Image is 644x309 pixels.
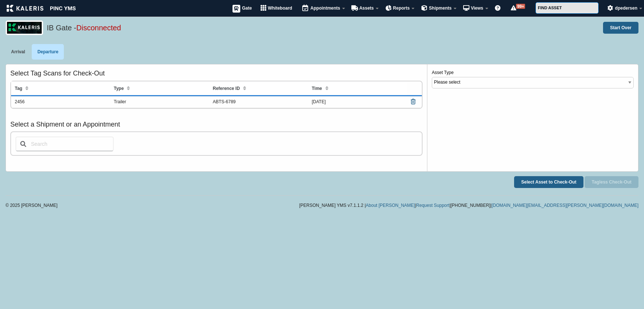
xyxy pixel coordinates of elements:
[416,203,450,208] a: Request Support
[209,97,308,108] td: ABTS-6789
[310,6,340,11] span: Appointments
[76,24,121,32] span: Disconnected
[268,6,292,11] span: Whiteboard
[585,176,638,188] button: Tagless Check-Out
[429,6,451,11] span: Shipments
[47,23,318,35] h5: IB Gate -
[10,69,423,78] h3: Select Tag Scans for Check-Out
[312,86,325,91] span: Time
[213,86,242,91] span: Reference ID
[451,203,490,208] span: [PHONE_NUMBER]
[16,137,114,151] input: Search
[432,69,634,92] label: Asset Type
[32,44,64,60] a: Departure
[615,6,637,11] span: dpedersen
[308,97,407,108] td: [DATE]
[299,203,638,208] div: [PERSON_NAME] YMS v7.1.1.2 | | | |
[6,20,43,35] img: logo_pnc-prd.png
[514,176,583,188] button: Select Asset to Check-Out
[393,6,410,11] span: Reports
[603,22,638,34] button: Start Over
[366,203,415,208] a: About [PERSON_NAME]
[471,6,483,11] span: Views
[114,86,127,91] span: Type
[359,6,373,11] span: Assets
[10,120,423,129] h3: Select a Shipment or an Appointment
[535,2,599,14] input: FIND ASSET
[6,203,164,208] div: © 2025 [PERSON_NAME]
[7,5,76,12] img: kaleris_pinc-9d9452ea2abe8761a8e09321c3823821456f7e8afc7303df8a03059e807e3f55.png
[6,44,31,60] a: Arrival
[492,203,638,208] a: [DOMAIN_NAME][EMAIL_ADDRESS][PERSON_NAME][DOMAIN_NAME]
[516,4,525,9] span: 99+
[110,97,209,108] td: Trailer
[11,97,110,108] td: 2456
[15,86,25,91] span: Tag
[432,77,634,88] select: Asset Type
[242,6,252,11] span: Gate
